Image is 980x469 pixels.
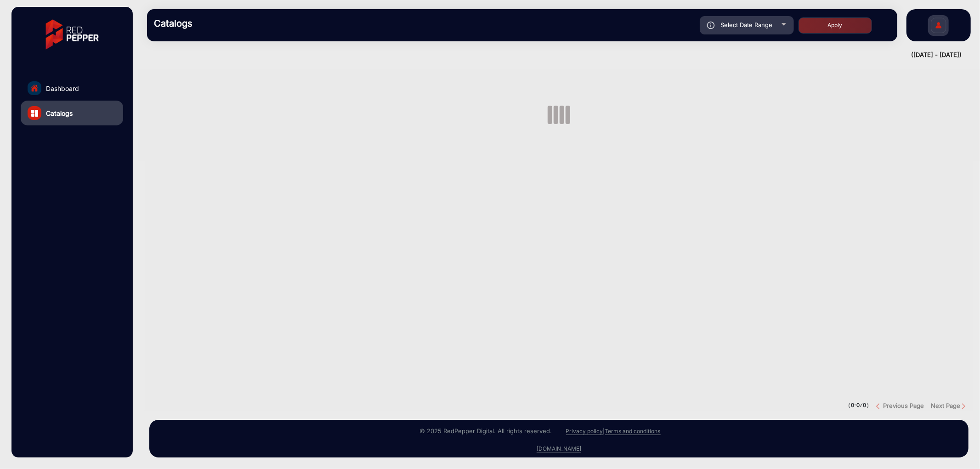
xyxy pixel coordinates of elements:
img: icon [707,22,715,29]
button: Apply [799,17,872,34]
img: home [30,84,39,92]
img: vmg-logo [39,11,105,57]
strong: 0-0 [851,402,860,408]
strong: 0 [863,402,866,408]
img: Sign%20Up.svg [929,11,948,43]
a: | [603,428,605,435]
img: Next button [960,403,967,410]
strong: Next Page [931,402,960,409]
span: Select Date Range [721,21,773,28]
a: Privacy policy [566,428,603,435]
pre: ( / ) [848,401,869,410]
a: [DOMAIN_NAME] [537,445,581,452]
img: catalog [31,110,38,117]
a: Catalogs [21,101,123,125]
div: ([DATE] - [DATE]) [138,51,962,60]
a: Terms and conditions [605,428,661,435]
a: Dashboard [21,76,123,101]
img: previous button [876,403,883,410]
small: © 2025 RedPepper Digital. All rights reserved. [420,427,552,435]
strong: Previous Page [883,402,924,409]
span: Dashboard [46,84,79,93]
h3: Catalogs [154,18,283,29]
span: Catalogs [46,108,73,118]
